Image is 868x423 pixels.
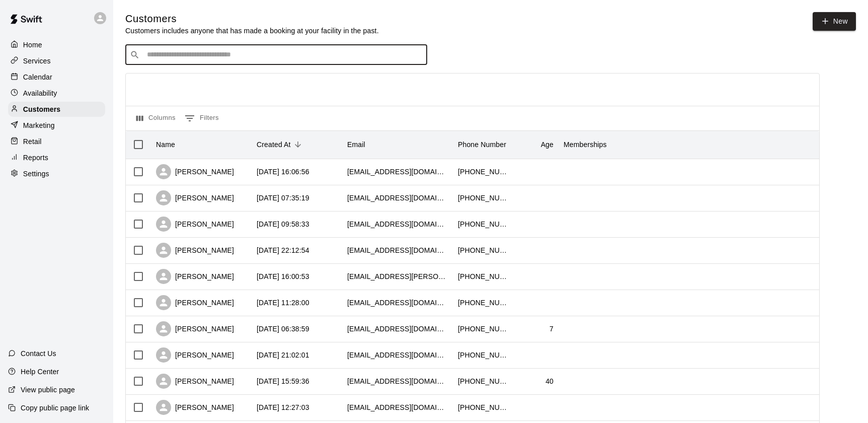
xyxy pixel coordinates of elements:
p: Availability [23,88,57,98]
p: Marketing [23,120,55,130]
div: [PERSON_NAME] [156,347,234,363]
div: 2025-09-15 11:28:00 [257,298,309,308]
p: Customers includes anyone that has made a booking at your facility in the past. [125,26,379,36]
h5: Customers [125,12,379,26]
div: 40 [545,376,554,386]
p: View public page [21,385,75,395]
div: [PERSON_NAME] [156,190,234,205]
div: [PERSON_NAME] [156,321,234,336]
div: 2025-09-17 07:35:19 [257,193,309,203]
p: Settings [23,169,49,179]
div: 2025-09-16 09:58:33 [257,219,309,229]
button: Sort [291,137,305,152]
div: [PERSON_NAME] [156,400,234,415]
div: 2025-09-15 22:12:54 [257,245,309,255]
div: 2025-09-14 21:02:01 [257,350,309,360]
p: Services [23,56,51,66]
p: Contact Us [21,348,56,359]
div: Email [347,130,365,159]
div: nickciauri@gmail.com [347,167,448,177]
div: Age [541,130,554,159]
div: annika.atkinson@gmail.com [347,271,448,281]
button: Select columns [134,110,178,126]
div: nlo2526@gmail.com [347,298,448,308]
div: Memberships [559,130,709,159]
div: pierredonia@outlook.com [347,193,448,203]
div: +12815201214 [458,193,508,203]
div: +14099276565 [458,376,508,386]
div: Age [513,130,559,159]
div: Name [151,130,252,159]
p: Customers [23,104,60,114]
p: Retail [23,136,42,147]
a: Calendar [8,69,105,85]
div: +12819005838 [458,219,508,229]
div: Created At [252,130,342,159]
div: +19562661895 [458,271,508,281]
div: virischavez1022@icloud.com [347,324,448,334]
div: [PERSON_NAME] [156,295,234,310]
div: +19364026189 [458,350,508,360]
div: +18323389618 [458,402,508,412]
div: Phone Number [453,130,513,159]
div: Phone Number [458,130,506,159]
div: 2025-09-17 16:06:56 [257,167,309,177]
a: Home [8,37,105,52]
div: s21marquez@yahoo.com [347,402,448,412]
a: Services [8,53,105,68]
a: New [813,12,856,31]
div: 7 [549,324,554,334]
div: 2025-09-14 15:59:36 [257,376,309,386]
div: 2025-09-13 12:27:03 [257,402,309,412]
div: [PERSON_NAME] [156,269,234,284]
div: [PERSON_NAME] [156,164,234,179]
div: Memberships [564,130,607,159]
a: Marketing [8,118,105,133]
div: Search customers by name or email [125,45,427,65]
a: Reports [8,150,105,165]
div: Email [342,130,453,159]
div: Created At [257,130,291,159]
div: 2025-09-15 06:38:59 [257,324,309,334]
p: Reports [23,153,48,163]
div: Name [156,130,175,159]
div: +12817395295 [458,167,508,177]
div: +18322620927 [458,324,508,334]
p: Calendar [23,72,52,82]
a: Settings [8,166,105,181]
p: Copy public page link [21,403,89,413]
div: [PERSON_NAME] [156,374,234,389]
div: karrah08@icloud.com [347,245,448,255]
div: cambron39@hotmail.com [347,219,448,229]
a: Availability [8,86,105,101]
button: Show filters [182,110,221,126]
a: Customers [8,102,105,117]
a: Retail [8,134,105,149]
div: charlieverrett45@gmail.com [347,376,448,386]
p: Help Center [21,367,59,377]
p: Home [23,40,42,50]
div: 2025-09-15 16:00:53 [257,271,309,281]
div: +18322911022 [458,245,508,255]
div: kalidavenport@yahoo.com [347,350,448,360]
div: [PERSON_NAME] [156,243,234,258]
div: +12817045747 [458,298,508,308]
div: [PERSON_NAME] [156,217,234,232]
